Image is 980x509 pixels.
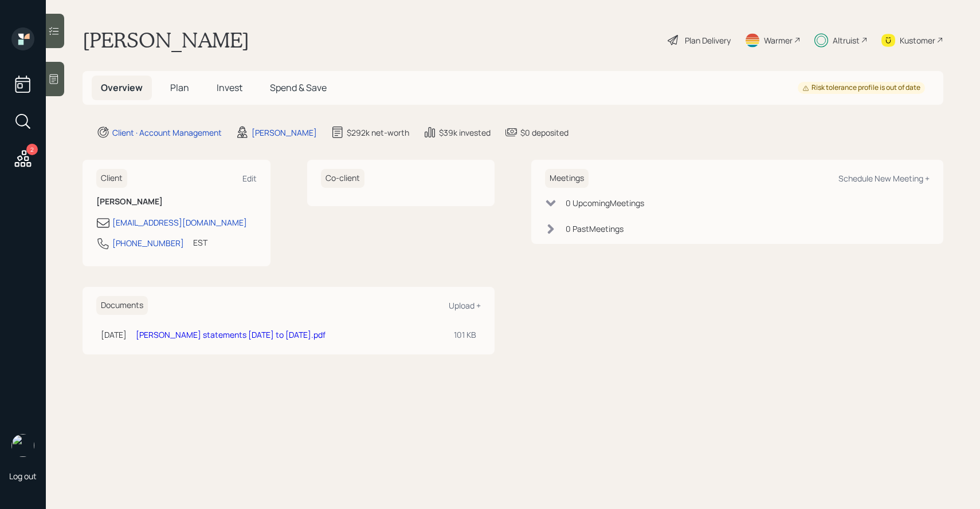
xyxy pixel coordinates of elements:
div: EST [193,236,207,248]
h6: Co-client [321,169,364,188]
div: Warmer [764,34,793,46]
div: 0 Upcoming Meeting s [566,197,644,209]
h6: Client [96,169,127,188]
img: sami-boghos-headshot.png [11,434,34,457]
div: [PERSON_NAME] [252,127,317,139]
div: Schedule New Meeting + [838,173,930,184]
div: Upload + [449,300,481,311]
span: Invest [217,81,242,94]
div: 0 Past Meeting s [566,223,624,235]
div: Log out [9,471,37,482]
span: Plan [170,81,189,94]
div: Kustomer [900,34,935,46]
div: $39k invested [439,127,491,139]
span: Spend & Save [270,81,327,94]
div: $292k net-worth [347,127,409,139]
span: Overview [101,81,143,94]
div: Plan Delivery [685,34,731,46]
div: Risk tolerance profile is out of date [802,83,920,93]
div: Client · Account Management [112,127,222,139]
div: Edit [242,173,257,184]
h6: Meetings [545,169,589,188]
a: [PERSON_NAME] statements [DATE] to [DATE].pdf [136,329,326,340]
h6: Documents [96,296,148,315]
h6: [PERSON_NAME] [96,197,257,207]
div: [EMAIL_ADDRESS][DOMAIN_NAME] [112,216,247,228]
div: [DATE] [101,329,127,341]
div: 101 KB [454,329,476,341]
div: 2 [26,144,38,155]
h1: [PERSON_NAME] [83,27,249,53]
div: $0 deposited [520,127,569,139]
div: Altruist [833,34,860,46]
div: [PHONE_NUMBER] [112,237,184,249]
